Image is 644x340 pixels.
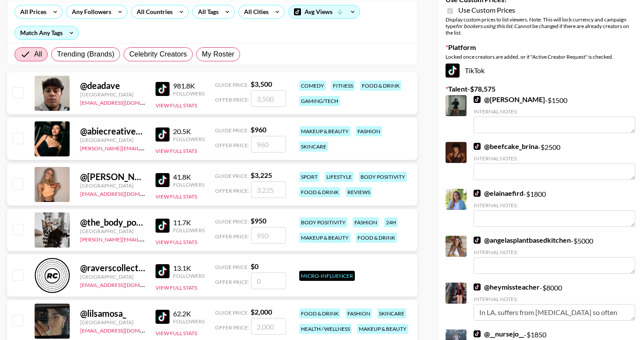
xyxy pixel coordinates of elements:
[251,318,286,335] input: 2,000
[80,319,145,326] div: [GEOGRAPHIC_DATA]
[173,309,205,318] div: 62.2K
[474,95,545,104] a: @[PERSON_NAME]
[474,283,635,321] div: - $ 8000
[299,324,352,334] div: health / wellness
[215,142,249,149] span: Offer Price:
[356,126,382,136] div: fashion
[353,217,379,227] div: fashion
[15,26,78,39] div: Match Any Tags
[331,81,355,91] div: fitness
[474,142,538,151] a: @beefcake_brina
[173,81,205,90] div: 981.8K
[80,182,145,189] div: [GEOGRAPHIC_DATA]
[356,233,397,243] div: food & drink
[474,249,635,255] div: Internal Notes:
[80,80,145,91] div: @ deadave
[239,5,270,18] div: All Cities
[173,227,205,234] div: Followers
[377,308,406,319] div: skincare
[156,239,197,245] button: View Full Stats
[156,284,197,291] button: View Full Stats
[446,85,637,93] label: Talent - $ 78,575
[215,324,249,331] span: Offer Price:
[251,181,286,198] input: 3,225
[129,49,187,60] span: Celebrity Creators
[215,173,249,179] span: Guide Price:
[215,264,249,270] span: Guide Price:
[474,96,481,103] img: TikTok
[359,172,407,182] div: body positivity
[474,236,571,244] a: @angelasplantbasedkitchen
[474,108,635,115] div: Internal Notes:
[173,264,205,273] div: 13.1K
[173,127,205,136] div: 20.5K
[173,90,205,97] div: Followers
[360,81,401,91] div: food & drink
[384,217,398,227] div: 24h
[357,324,408,334] div: makeup & beauty
[131,5,174,18] div: All Countries
[215,81,249,88] span: Guide Price:
[474,329,524,338] a: @__nursejo__
[156,310,170,324] img: TikTok
[80,273,145,280] div: [GEOGRAPHIC_DATA]
[215,309,249,316] span: Guide Price:
[474,330,481,337] img: TikTok
[80,217,145,228] div: @ the_body_positive_mum
[215,127,249,134] span: Guide Price:
[474,95,635,133] div: - $ 1500
[474,304,635,321] textarea: In LA, suffers from [MEDICAL_DATA] so often discusses her health and wellness journey
[474,142,635,180] div: - $ 2500
[156,330,197,336] button: View Full Stats
[57,49,114,60] span: Trending (Brands)
[251,80,272,88] strong: $ 3,500
[193,5,220,18] div: All Tags
[80,171,145,182] div: @ [PERSON_NAME]
[251,90,286,107] input: 3,500
[251,308,272,316] strong: $ 2,000
[215,188,249,194] span: Offer Price:
[474,202,635,209] div: Internal Notes:
[251,171,272,179] strong: $ 3,225
[474,155,635,162] div: Internal Notes:
[173,273,205,279] div: Followers
[474,143,481,150] img: TikTok
[299,271,355,281] div: Micro-Influencer
[299,308,340,319] div: food & drink
[80,189,168,197] a: [EMAIL_ADDRESS][DOMAIN_NAME]
[156,219,170,233] img: TikTok
[474,189,635,227] div: - $ 1800
[299,187,340,197] div: food & drink
[80,143,210,152] a: [PERSON_NAME][EMAIL_ADDRESS][DOMAIN_NAME]
[456,23,512,29] em: for bookers using this list
[474,283,481,290] img: TikTok
[474,237,481,244] img: TikTok
[299,172,319,182] div: sport
[173,318,205,325] div: Followers
[299,81,326,91] div: comedy
[80,234,210,243] a: [PERSON_NAME][EMAIL_ADDRESS][DOMAIN_NAME]
[299,96,340,106] div: gaming/tech
[80,326,168,334] a: [EMAIL_ADDRESS][DOMAIN_NAME]
[215,279,249,285] span: Offer Price:
[80,308,145,319] div: @ lilsamosa_
[215,218,249,225] span: Guide Price:
[446,16,637,36] div: Display custom prices to list viewers. Note: This will lock currency and campaign type . Cannot b...
[173,136,205,142] div: Followers
[299,233,350,243] div: makeup & beauty
[173,173,205,181] div: 41.8K
[289,5,360,18] div: Avg Views
[251,227,286,244] input: 950
[299,217,347,227] div: body positivity
[215,96,249,103] span: Offer Price:
[446,64,460,78] img: TikTok
[80,280,168,288] a: [EMAIL_ADDRESS][DOMAIN_NAME]
[15,5,48,18] div: All Prices
[80,228,145,234] div: [GEOGRAPHIC_DATA]
[251,273,286,289] input: 0
[474,190,481,197] img: TikTok
[80,91,145,98] div: [GEOGRAPHIC_DATA]
[80,98,168,106] a: [EMAIL_ADDRESS][DOMAIN_NAME]
[474,283,540,291] a: @heymissteacher
[346,187,372,197] div: reviews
